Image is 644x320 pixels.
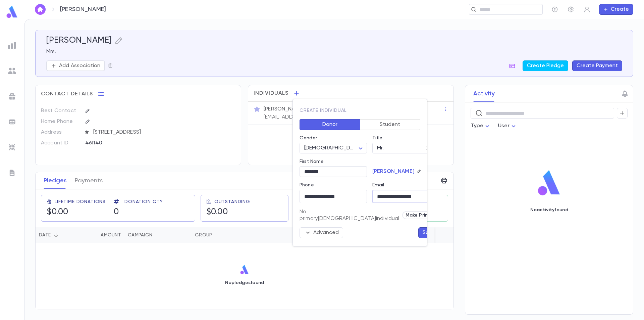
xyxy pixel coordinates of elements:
span: Mr. [377,145,384,151]
label: First Name [300,159,324,164]
p: [PERSON_NAME] [372,168,415,175]
div: [DEMOGRAPHIC_DATA] [300,143,367,153]
div: Mr. [372,143,440,153]
button: Student [360,119,421,130]
label: Gender [300,135,317,141]
span: [DEMOGRAPHIC_DATA] [304,145,362,151]
label: Title [372,135,383,141]
button: Advanced [300,227,343,238]
div: Make Primary [402,211,440,219]
label: Phone [300,182,314,188]
span: Create Individual [300,108,346,113]
p: No primary [DEMOGRAPHIC_DATA] individual [300,209,399,222]
button: Donor [300,119,360,130]
label: Email [372,182,384,188]
button: Save [418,227,440,238]
span: Make Primary [403,213,439,218]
